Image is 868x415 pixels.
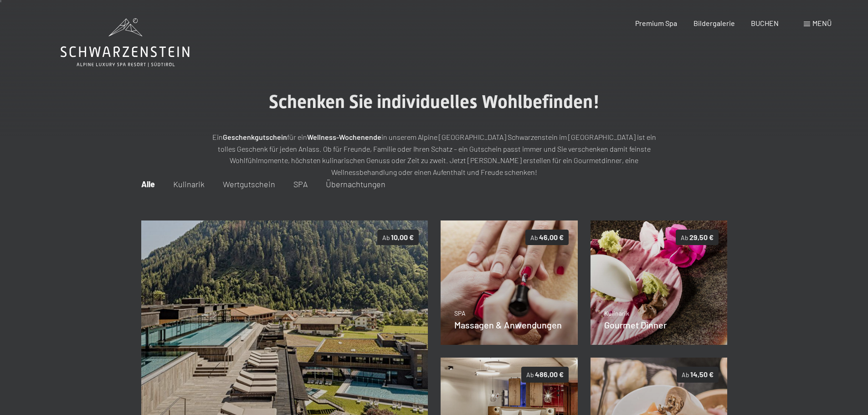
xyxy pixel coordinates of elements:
[223,133,287,141] strong: Geschenkgutschein
[269,91,600,113] span: Schenken Sie individuelles Wohlbefinden!
[812,19,832,27] span: Menü
[635,19,677,27] a: Premium Spa
[751,19,779,27] a: BUCHEN
[693,19,735,27] a: Bildergalerie
[206,131,662,178] p: Ein für ein in unserem Alpine [GEOGRAPHIC_DATA] Schwarzenstein im [GEOGRAPHIC_DATA] ist ein tolle...
[307,133,381,141] strong: Wellness-Wochenende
